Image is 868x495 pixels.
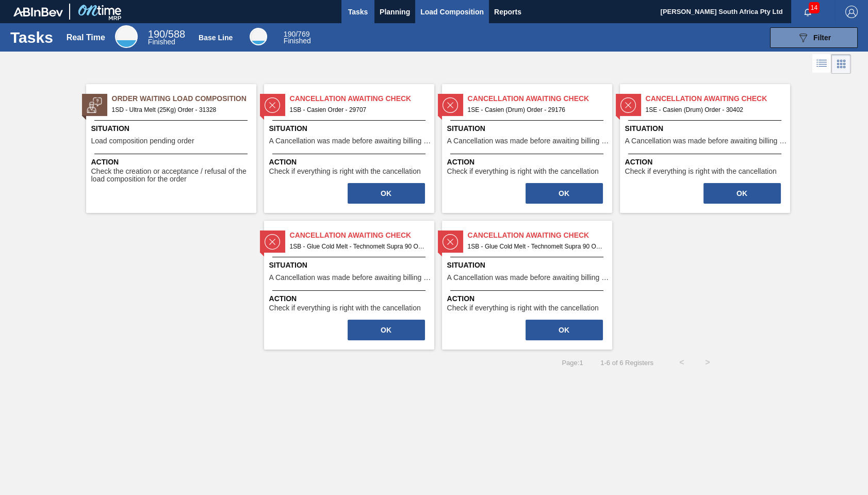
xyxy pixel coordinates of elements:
[199,34,233,42] div: Base Line
[447,168,599,175] span: Check if everything is right with the cancellation
[443,97,458,113] img: status
[447,123,610,134] span: Situation
[599,359,653,367] span: 1 - 6 of 6 Registers
[290,241,426,252] span: 1SB - Glue Cold Melt - Technomelt Supra 90 Order - 23407
[347,6,369,18] span: Tasks
[347,319,426,341] div: Complete task: 2279492
[812,54,831,74] div: List Vision
[791,5,824,19] button: Notifications
[290,104,426,115] span: 1SB - Casien Order - 29707
[562,359,583,367] span: Page : 1
[625,168,777,175] span: Check if everything is right with the cancellation
[148,28,165,40] span: 190
[695,350,720,375] button: >
[112,104,248,115] span: 1SD - Ultra Melt (25Kg) Order - 31328
[348,183,425,204] button: OK
[526,320,603,340] button: OK
[770,27,858,48] button: Filter
[269,168,421,175] span: Check if everything is right with the cancellation
[269,137,432,145] span: A Cancellation was made before awaiting billing stage
[625,137,788,145] span: A Cancellation was made before awaiting billing stage
[625,157,788,168] span: Action
[284,31,311,44] div: Base Line
[420,6,484,18] span: Load Composition
[443,234,458,250] img: status
[447,304,599,312] span: Check if everything is right with the cancellation
[703,183,781,204] button: OK
[702,182,782,205] div: Complete task: 2279413
[813,34,831,42] span: Filter
[284,30,296,38] span: 190
[115,25,138,48] div: Real Time
[525,182,604,205] div: Complete task: 2279052
[525,319,604,341] div: Complete task: 2279493
[91,123,254,134] span: Situation
[265,97,280,113] img: status
[265,234,280,250] img: status
[269,260,432,271] span: Situation
[468,230,612,241] span: Cancellation Awaiting Check
[87,97,102,113] img: status
[91,137,194,145] span: Load composition pending order
[625,123,788,134] span: Situation
[269,293,432,304] span: Action
[269,304,421,312] span: Check if everything is right with the cancellation
[290,230,434,241] span: Cancellation Awaiting Check
[646,93,790,104] span: Cancellation Awaiting Check
[91,157,254,168] span: Action
[468,104,604,115] span: 1SE - Casien (Drum) Order - 29176
[148,30,185,45] div: Real Time
[526,183,603,204] button: OK
[148,28,185,40] span: / 588
[468,241,604,252] span: 1SB - Glue Cold Melt - Technomelt Supra 90 Order - 29305
[284,37,311,45] span: Finished
[845,6,858,18] img: Logout
[447,293,610,304] span: Action
[347,182,426,205] div: Complete task: 2279049
[91,168,254,184] span: Check the creation or acceptance / refusal of the load composition for the order
[269,157,432,168] span: Action
[620,97,636,113] img: status
[646,104,782,115] span: 1SE - Casien (Drum) Order - 30402
[669,350,695,375] button: <
[148,38,175,46] span: Finished
[10,31,53,43] h1: Tasks
[269,123,432,134] span: Situation
[290,93,434,104] span: Cancellation Awaiting Check
[13,7,63,16] img: TNhmsLtSVTkK8tSr43FrP2fwEKptu5GPRR3wAAAABJRU5ErkJggg==
[468,93,612,104] span: Cancellation Awaiting Check
[447,137,610,145] span: A Cancellation was made before awaiting billing stage
[380,6,410,18] span: Planning
[447,274,610,282] span: A Cancellation was made before awaiting billing stage
[269,274,432,282] span: A Cancellation was made before awaiting billing stage
[447,260,610,271] span: Situation
[284,30,310,38] span: / 769
[112,93,256,104] span: Order Waiting Load Composition
[348,320,425,340] button: OK
[831,54,851,74] div: Card Vision
[494,6,521,18] span: Reports
[447,157,610,168] span: Action
[67,33,105,42] div: Real Time
[250,28,267,45] div: Base Line
[809,2,820,13] span: 14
